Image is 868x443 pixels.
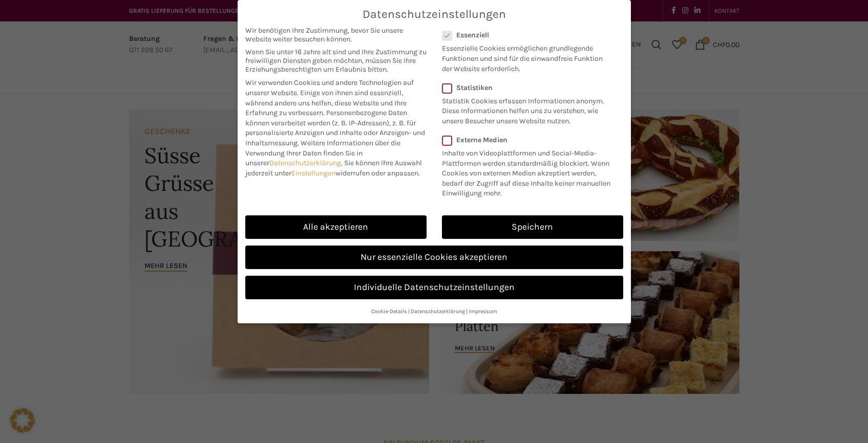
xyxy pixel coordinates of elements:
[245,246,623,269] a: Nur essenzielle Cookies akzeptieren
[442,215,623,239] a: Speichern
[411,308,465,315] a: Datenschutzerklärung
[442,92,610,126] p: Statistik Cookies erfassen Informationen anonym. Diese Informationen helfen uns zu verstehen, wie...
[291,169,335,178] a: Einstellungen
[442,136,617,144] label: Externe Medien
[469,308,497,315] a: Impressum
[245,108,425,147] span: Personenbezogene Daten können verarbeitet werden (z. B. IP-Adressen), z. B. für personalisierte A...
[442,39,610,74] p: Essenzielle Cookies ermöglichen grundlegende Funktionen und sind für die einwandfreie Funktion de...
[442,83,610,92] label: Statistiken
[269,159,341,167] a: Datenschutzerklärung
[245,215,427,239] a: Alle akzeptieren
[245,159,422,178] span: Sie können Ihre Auswahl jederzeit unter widerrufen oder anpassen.
[245,48,427,74] span: Wenn Sie unter 16 Jahre alt sind und Ihre Zustimmung zu freiwilligen Diensten geben möchten, müss...
[363,8,506,21] span: Datenschutzeinstellungen
[371,308,407,315] a: Cookie-Details
[245,139,400,167] span: Weitere Informationen über die Verwendung Ihrer Daten finden Sie in unserer .
[245,78,414,117] span: Wir verwenden Cookies und andere Technologien auf unserer Website. Einige von ihnen sind essenzie...
[245,276,623,299] a: Individuelle Datenschutzeinstellungen
[442,31,610,39] label: Essenziell
[245,26,427,43] span: Wir benötigen Ihre Zustimmung, bevor Sie unsere Website weiter besuchen können.
[442,144,617,198] p: Inhalte von Videoplattformen und Social-Media-Plattformen werden standardmäßig blockiert. Wenn Co...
